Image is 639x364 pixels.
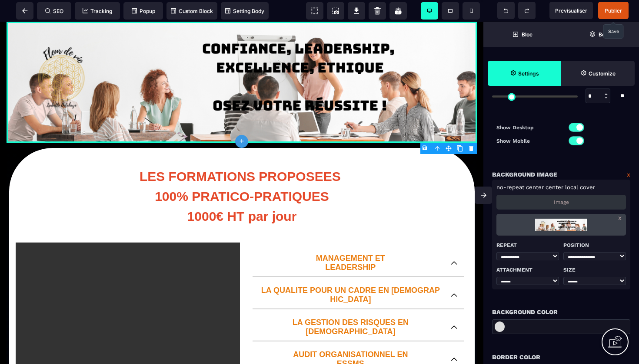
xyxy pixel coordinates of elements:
p: Attachment [496,265,559,275]
p: AUDIT ORGANISATIONNEL EN ESSMS [259,328,442,347]
p: Position [563,240,626,250]
p: Show Mobile [496,137,561,145]
p: Background Image [492,169,557,180]
span: center center [526,184,563,190]
span: no-repeat [496,184,524,190]
div: Background Color [492,307,630,317]
span: Publier [605,7,622,14]
span: Settings [488,61,561,86]
span: Tracking [83,8,112,14]
span: Open Blocks [483,22,561,47]
span: Custom Block [171,8,213,14]
p: LA QUALITE POUR UN CADRE EN [DEMOGRAPHIC_DATA] [259,264,442,282]
a: x [627,169,630,180]
span: Setting Body [225,8,264,14]
span: Open Layer Manager [561,22,639,47]
strong: Customize [589,70,616,77]
span: Screenshot [327,2,344,20]
p: Size [563,265,626,275]
p: LA GESTION DES RISQUES EN [DEMOGRAPHIC_DATA] [259,296,442,315]
span: cover [580,184,595,190]
p: Repeat [496,240,559,250]
strong: Bloc [522,31,532,38]
span: local [565,184,578,190]
span: Popup [132,8,155,14]
img: loading [535,214,587,236]
b: LES FORMATIONS PROPOSEES 100% PRATICO-PRATIQUES 1000€ HT par jour [140,148,344,202]
span: Preview [549,2,593,19]
strong: Settings [518,70,539,77]
span: Previsualiser [555,7,587,14]
span: Open Style Manager [561,61,635,86]
span: View components [306,2,323,20]
div: Border Color [492,352,630,362]
p: Image [554,199,569,205]
strong: Body [599,31,611,38]
p: Show Desktop [496,123,561,132]
p: MANAGEMENT ET LEADERSHIP [259,232,442,250]
span: SEO [45,8,63,14]
a: x [618,214,622,222]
